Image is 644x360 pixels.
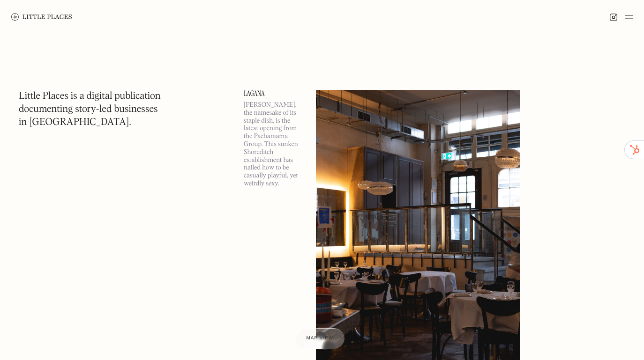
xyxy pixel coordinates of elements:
a: Map view [295,328,345,349]
h1: Little Places is a digital publication documenting story-led businesses in [GEOGRAPHIC_DATA]. [19,90,161,129]
a: Lagana [244,90,305,97]
span: Map view [307,336,334,341]
p: [PERSON_NAME], the namesake of its staple dish, is the latest opening from the Pachamama Group. T... [244,101,305,188]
